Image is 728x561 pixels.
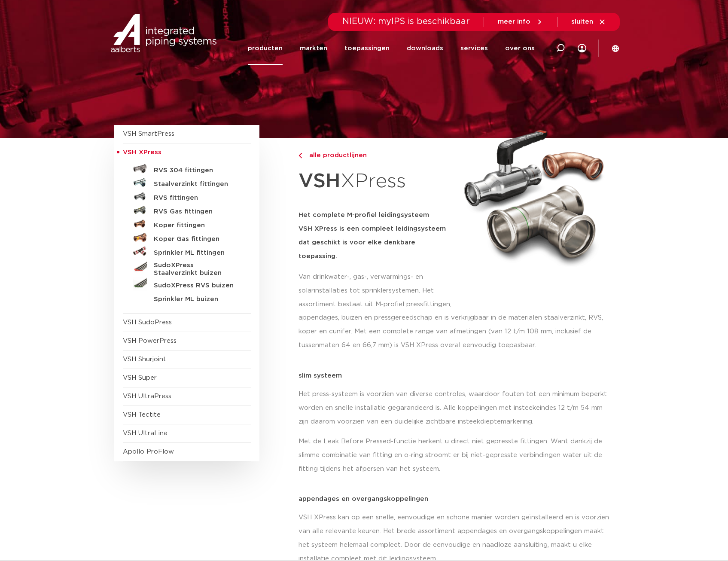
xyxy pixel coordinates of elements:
a: Sprinkler ML fittingen [123,244,251,258]
a: downloads [407,32,443,65]
p: Met de Leak Before Pressed-functie herkent u direct niet gepresste fittingen. Want dankzij de sli... [299,435,614,476]
p: appendages, buizen en pressgereedschap en is verkrijgbaar in de materialen staalverzinkt, RVS, ko... [299,311,614,352]
p: Het press-systeem is voorzien van diverse controles, waardoor fouten tot een minimum beperkt word... [299,387,614,429]
span: NIEUW: myIPS is beschikbaar [342,17,470,26]
h5: RVS fittingen [154,194,239,202]
a: Koper fittingen [123,217,251,231]
a: VSH SudoPress [123,319,172,326]
a: VSH Shurjoint [123,356,166,363]
a: sluiten [571,18,606,26]
h5: SudoXPress RVS buizen [154,282,239,290]
a: VSH PowerPress [123,338,177,344]
a: producten [248,32,283,65]
h5: Koper fittingen [154,222,239,229]
a: RVS 304 fittingen [123,162,251,176]
a: VSH UltraPress [123,393,171,399]
h5: RVS 304 fittingen [154,167,239,174]
a: meer info [498,18,543,26]
a: SudoXPress Staalverzinkt buizen [123,258,251,277]
p: slim systeem [299,372,614,379]
a: VSH Super [123,375,157,381]
a: Koper Gas fittingen [123,231,251,244]
h5: Koper Gas fittingen [154,235,239,243]
span: sluiten [571,18,593,25]
h5: SudoXPress Staalverzinkt buizen [154,262,239,277]
span: alle productlijnen [304,152,367,159]
a: services [460,32,488,65]
p: appendages en overgangskoppelingen [299,496,614,502]
strong: VSH [299,171,341,191]
h1: XPress [299,165,454,198]
a: markten [300,32,327,65]
a: VSH Tectite [123,412,161,418]
a: alle productlijnen [299,150,454,161]
nav: Menu [248,32,535,65]
img: chevron-right.svg [299,153,302,159]
a: VSH SmartPress [123,131,174,137]
a: Sprinkler ML buizen [123,291,251,305]
h5: Staalverzinkt fittingen [154,180,239,188]
a: VSH UltraLine [123,430,168,436]
span: VSH XPress [123,149,161,155]
a: toepassingen [344,32,390,65]
a: SudoXPress RVS buizen [123,277,251,291]
h5: Het complete M-profiel leidingsysteem VSH XPress is een compleet leidingsysteem dat geschikt is v... [299,208,454,263]
a: over ons [505,32,535,65]
a: Apollo ProFlow [123,448,174,455]
h5: Sprinkler ML fittingen [154,249,239,257]
span: meer info [498,18,530,25]
a: RVS fittingen [123,189,251,203]
p: Van drinkwater-, gas-, verwarmings- en solarinstallaties tot sprinklersystemen. Het assortiment b... [299,270,454,311]
h5: RVS Gas fittingen [154,208,239,216]
a: RVS Gas fittingen [123,203,251,217]
a: Staalverzinkt fittingen [123,176,251,189]
h5: Sprinkler ML buizen [154,296,239,303]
